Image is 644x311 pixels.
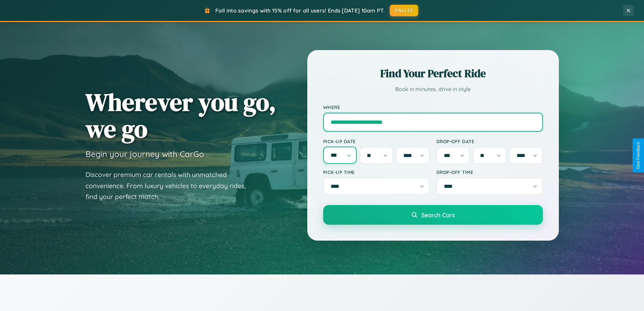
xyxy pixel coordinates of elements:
[215,7,385,14] span: Fall into savings with 15% off for all users! Ends [DATE] 10am PT.
[636,142,641,169] div: Give Feedback
[323,104,543,110] label: Where
[323,84,543,94] p: Book in minutes, drive in style
[323,169,430,175] label: Pick-up Time
[436,169,543,175] label: Drop-off Time
[86,149,204,159] h3: Begin your journey with CarGo
[421,211,455,219] span: Search Cars
[86,169,255,202] p: Discover premium car rentals with unmatched convenience. From luxury vehicles to everyday rides, ...
[390,5,418,16] button: FALL15
[86,89,276,142] h1: Wherever you go, we go
[323,138,430,144] label: Pick-up Date
[436,138,543,144] label: Drop-off Date
[323,205,543,225] button: Search Cars
[323,66,543,81] h2: Find Your Perfect Ride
